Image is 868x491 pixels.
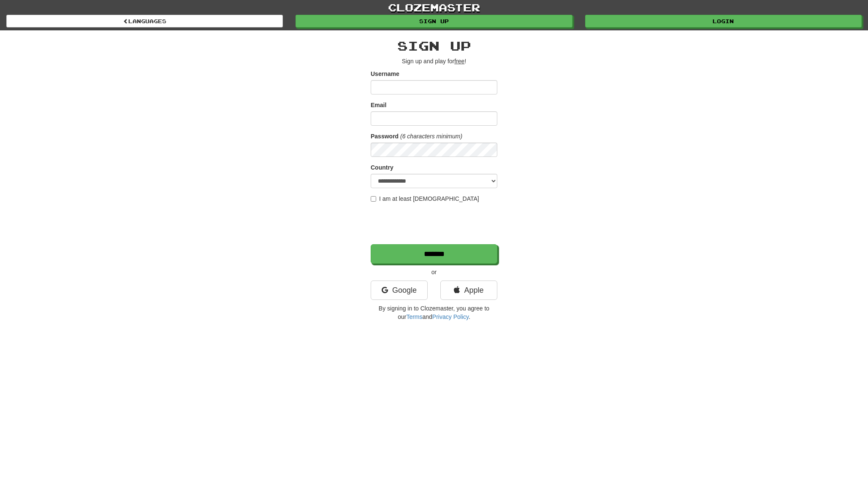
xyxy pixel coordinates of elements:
h2: Sign up [371,39,497,53]
a: Login [585,15,862,27]
a: Terms [406,313,422,320]
label: Email [371,101,386,109]
u: free [454,58,464,65]
a: Apple [440,281,497,300]
p: Sign up and play for ! [371,57,497,65]
a: Languages [6,15,283,27]
label: Country [371,163,393,172]
p: By signing in to Clozemaster, you agree to our and . [371,304,497,321]
a: Sign up [296,15,572,27]
input: I am at least [DEMOGRAPHIC_DATA] [371,196,376,202]
label: I am at least [DEMOGRAPHIC_DATA] [371,194,479,203]
label: Username [371,70,399,78]
iframe: reCAPTCHA [371,207,499,240]
a: Privacy Policy [432,313,469,320]
em: (6 characters minimum) [400,133,462,140]
label: Password [371,132,399,140]
a: Google [371,281,428,300]
p: or [371,268,497,276]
